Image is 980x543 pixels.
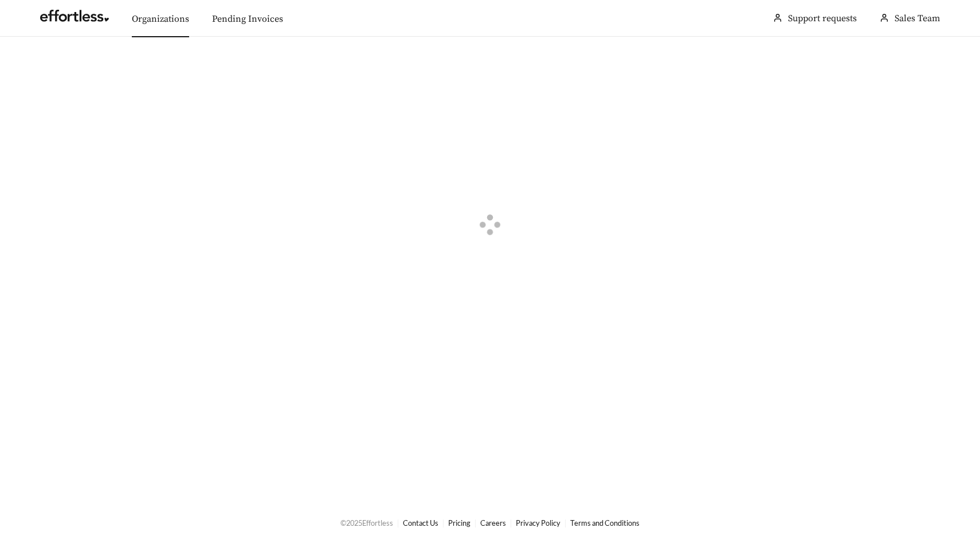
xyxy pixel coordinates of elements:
a: Organizations [132,13,189,25]
a: Pricing [448,518,471,528]
a: Pending Invoices [212,13,283,25]
a: Support requests [788,13,857,24]
span: © 2025 Effortless [340,518,393,528]
a: Terms and Conditions [570,518,640,528]
a: Contact Us [403,518,438,528]
a: Privacy Policy [516,518,560,528]
span: Sales Team [895,13,940,24]
a: Careers [480,518,506,528]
